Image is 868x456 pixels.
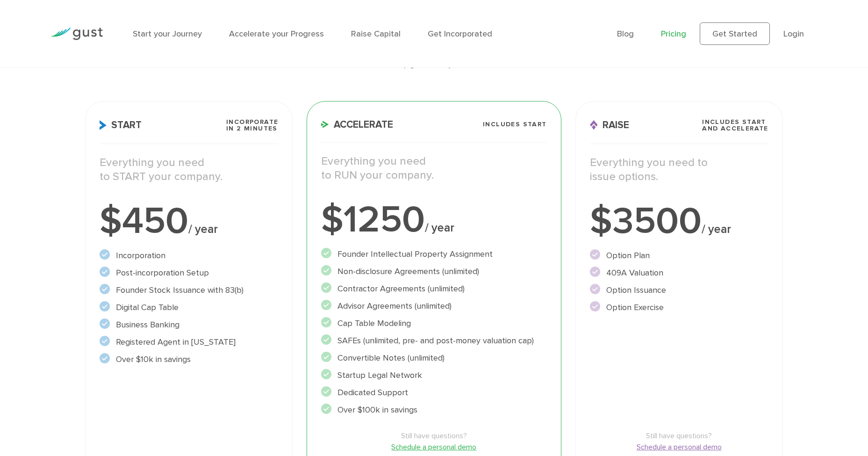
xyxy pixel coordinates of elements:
span: / year [188,222,218,236]
li: Option Exercise [590,301,768,314]
li: Founder Stock Issuance with 83(b) [100,284,278,297]
p: Everything you need to START your company. [100,156,278,184]
img: Raise Icon [590,120,598,130]
a: Login [783,29,804,39]
img: Accelerate Icon [321,121,329,128]
p: Everything you need to issue options. [590,156,768,184]
li: Non-disclosure Agreements (unlimited) [321,265,546,278]
span: Raise [590,120,629,130]
a: Pricing [661,29,686,39]
img: Gust Logo [50,28,103,40]
a: Schedule a personal demo [590,442,768,453]
li: SAFEs (unlimited, pre- and post-money valuation cap) [321,334,546,347]
span: Still have questions? [321,430,546,442]
li: Option Issuance [590,284,768,297]
li: Over $100k in savings [321,404,546,416]
li: Cap Table Modeling [321,317,546,330]
li: Registered Agent in [US_STATE] [100,336,278,348]
a: Start your Journey [133,29,202,39]
li: Digital Cap Table [100,301,278,314]
li: Startup Legal Network [321,369,546,382]
a: Schedule a personal demo [321,442,546,453]
a: Get Incorporated [428,29,492,39]
span: / year [702,222,731,236]
li: Post-incorporation Setup [100,267,278,279]
img: Start Icon X2 [100,120,107,130]
div: $1250 [321,201,546,239]
li: Business Banking [100,318,278,331]
li: Advisor Agreements (unlimited) [321,300,546,312]
span: Incorporate in 2 Minutes [226,119,278,132]
div: $3500 [590,203,768,240]
div: $450 [100,203,278,240]
li: Incorporation [100,249,278,262]
li: Contractor Agreements (unlimited) [321,282,546,295]
p: Everything you need to RUN your company. [321,154,546,182]
a: Blog [617,29,634,39]
a: Accelerate your Progress [229,29,324,39]
li: Dedicated Support [321,386,546,399]
span: / year [425,221,454,235]
span: Start [100,120,142,130]
span: Accelerate [321,120,393,130]
li: Founder Intellectual Property Assignment [321,248,546,261]
li: Option Plan [590,249,768,262]
span: Still have questions? [590,430,768,442]
li: Convertible Notes (unlimited) [321,352,546,364]
span: Includes START and ACCELERATE [702,119,768,132]
span: Includes START [483,121,547,128]
li: 409A Valuation [590,267,768,279]
li: Over $10k in savings [100,353,278,366]
a: Raise Capital [351,29,401,39]
a: Get Started [700,22,770,45]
